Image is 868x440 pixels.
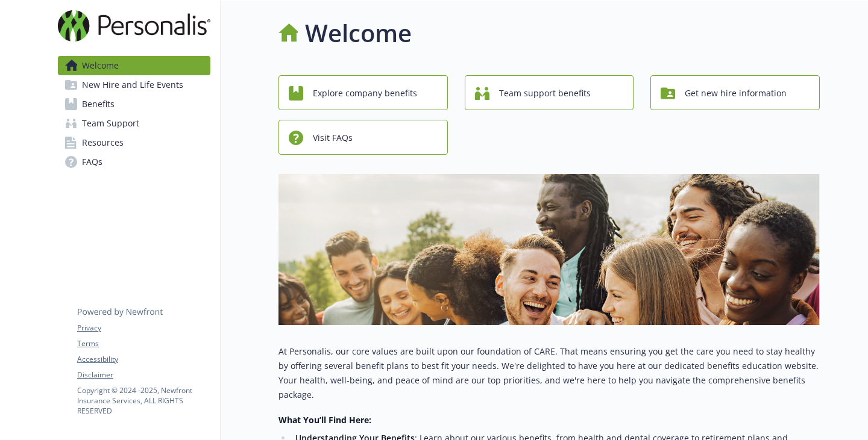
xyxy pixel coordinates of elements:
img: overview page banner [278,174,820,325]
button: Visit FAQs [278,120,448,155]
a: Accessibility [77,354,210,365]
span: Welcome [82,56,119,75]
p: Copyright © 2024 - 2025 , Newfront Insurance Services, ALL RIGHTS RESERVED [77,385,210,416]
span: Team Support [82,114,139,133]
p: At Personalis, our core values are built upon our foundation of CARE. That means ensuring you get... [278,344,820,402]
a: Resources [58,133,210,152]
span: New Hire and Life Events [82,75,183,95]
button: Team support benefits [465,75,634,110]
button: Explore company benefits [278,75,448,110]
button: Get new hire information [650,75,820,110]
span: Visit FAQs [313,126,353,149]
span: Resources [82,133,124,152]
span: Get new hire information [685,82,787,105]
a: Team Support [58,114,210,133]
span: Explore company benefits [313,82,417,105]
a: Benefits [58,95,210,114]
span: Benefits [82,95,115,114]
strong: What You’ll Find Here: [278,414,371,426]
a: Welcome [58,56,210,75]
span: Team support benefits [499,82,591,105]
span: FAQs [82,152,102,172]
a: Terms [77,338,210,349]
a: FAQs [58,152,210,172]
a: Disclaimer [77,370,210,380]
a: New Hire and Life Events [58,75,210,95]
a: Privacy [77,323,210,333]
h1: Welcome [305,15,412,51]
